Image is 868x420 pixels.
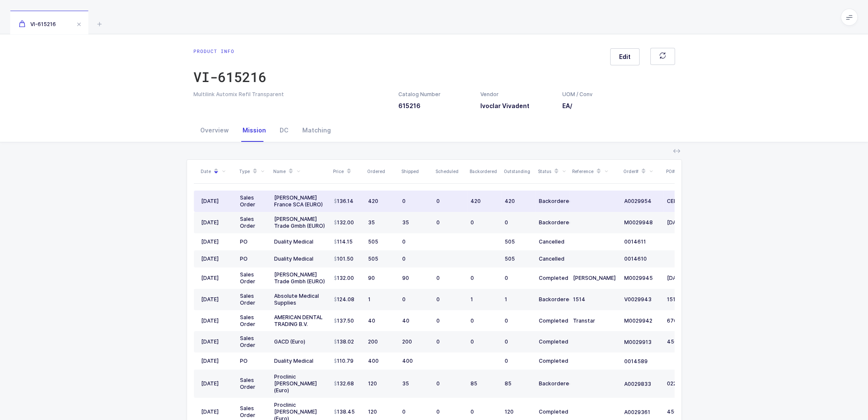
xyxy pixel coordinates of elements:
[273,119,295,142] div: DC
[624,275,653,282] span: M0029945
[274,358,327,364] div: Duality Medical
[193,119,236,142] div: Overview
[240,293,267,306] div: Sales Order
[193,91,388,98] div: Multilink Automix Refil Transparent
[201,275,233,282] div: [DATE]
[236,119,273,142] div: Mission
[401,168,430,175] div: Shipped
[402,219,430,226] div: 35
[368,238,395,245] div: 505
[505,408,532,415] div: 120
[368,317,395,324] div: 40
[624,198,652,205] span: A0029954
[505,380,532,387] div: 85
[402,275,430,282] div: 90
[539,358,566,364] div: Completed
[274,256,327,262] div: Duality Medical
[274,271,327,285] div: [PERSON_NAME] Trade Gmbh (EURO)
[471,275,498,282] div: 0
[539,275,566,282] div: Completed
[273,164,328,179] div: Name
[240,405,267,419] div: Sales Order
[402,256,430,262] div: 0
[402,338,430,345] div: 200
[667,317,684,324] span: 67096
[402,198,430,205] div: 0
[539,338,566,345] div: Completed
[201,358,233,364] div: [DATE]
[573,275,617,282] div: [PERSON_NAME]
[667,275,684,281] span: [DATE]
[240,238,267,245] div: PO
[368,275,395,282] div: 90
[666,164,695,179] div: PO#
[295,119,338,142] div: Matching
[334,408,355,415] span: 138.45
[471,219,498,226] div: 0
[201,338,233,345] div: [DATE]
[240,314,267,328] div: Sales Order
[504,168,533,175] div: Outstanding
[667,198,697,204] span: CERFP5659
[624,339,652,346] span: M0029913
[539,317,566,324] div: Completed
[539,408,566,415] div: Completed
[505,256,532,262] div: 505
[274,338,327,345] div: GACD (Euro)
[436,198,464,205] div: 0
[334,380,354,387] span: 132.68
[334,338,354,345] span: 138.02
[667,380,712,387] span: 022025AEROMAX
[19,21,56,27] span: VI-615216
[334,275,354,282] span: 132.00
[368,338,395,345] div: 200
[436,338,464,345] div: 0
[274,314,327,328] div: AMERICAN DENTAL TRADING B.V.
[539,380,566,387] div: Backordered
[201,219,233,226] div: [DATE]
[402,238,430,245] div: 0
[471,198,498,205] div: 420
[436,219,464,226] div: 0
[240,216,267,229] div: Sales Order
[471,317,498,324] div: 0
[274,238,327,245] div: Duality Medical
[505,317,532,324] div: 0
[239,164,268,179] div: Type
[562,102,593,110] h3: EA
[274,216,327,229] div: [PERSON_NAME] Trade Gmbh (EURO)
[368,256,395,262] div: 505
[274,373,327,394] div: Proclinic [PERSON_NAME] (Euro)
[240,194,267,208] div: Sales Order
[667,219,684,226] span: [DATE]
[274,293,327,306] div: Absolute Medical Supplies
[539,238,566,245] div: Cancelled
[573,296,617,303] div: 1514
[505,238,532,245] div: 505
[201,164,234,179] div: Date
[505,219,532,226] div: 0
[480,102,552,110] h3: Ivoclar Vivadent
[436,380,464,387] div: 0
[193,48,266,55] div: Product info
[368,380,395,387] div: 120
[334,358,354,364] span: 110.79
[623,164,661,179] div: Order#
[368,358,395,364] div: 400
[562,91,593,98] div: UOM / Conv
[402,380,430,387] div: 35
[572,164,618,179] div: Reference
[539,198,566,205] div: Backordered
[367,168,396,175] div: Ordered
[201,380,233,387] div: [DATE]
[624,296,652,303] span: V0029943
[402,358,430,364] div: 400
[201,256,233,262] div: [DATE]
[201,408,233,415] div: [DATE]
[480,91,552,98] div: Vendor
[610,48,640,65] button: Edit
[624,256,647,262] span: 0014610
[201,198,233,205] div: [DATE]
[240,271,267,285] div: Sales Order
[201,238,233,245] div: [DATE]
